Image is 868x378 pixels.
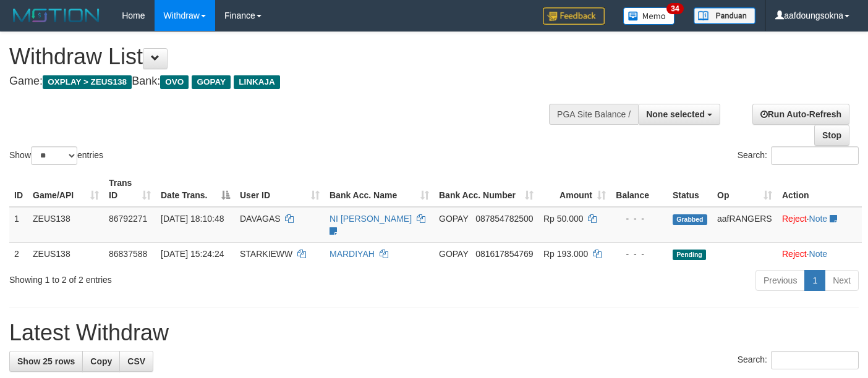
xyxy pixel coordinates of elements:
a: Stop [814,125,849,146]
span: LINKAJA [234,75,280,89]
label: Search: [738,351,859,369]
span: Grabbed [673,214,707,225]
span: Pending [673,250,706,260]
span: GOPAY [192,75,231,89]
a: 1 [804,270,825,291]
th: Game/API: activate to sort column ascending [28,172,104,207]
a: MARDIYAH [330,249,375,259]
span: OVO [160,75,189,89]
th: Bank Acc. Name: activate to sort column ascending [325,172,434,207]
span: GOPAY [439,249,468,259]
span: Copy 087854782500 to clipboard [475,214,533,224]
input: Search: [771,146,859,165]
th: Bank Acc. Number: activate to sort column ascending [434,172,538,207]
img: MOTION_logo.png [9,6,103,25]
td: ZEUS138 [28,207,104,243]
a: Note [809,214,828,224]
select: Showentries [31,146,77,165]
td: · [777,207,862,243]
a: Reject [782,249,807,259]
span: DAVAGAS [240,214,281,224]
th: Date Trans.: activate to sort column descending [156,172,235,207]
a: Previous [755,270,805,291]
th: Op: activate to sort column ascending [712,172,777,207]
span: Copy 081617854769 to clipboard [475,249,533,259]
h1: Latest Withdraw [9,321,859,345]
a: Reject [782,214,807,224]
span: GOPAY [439,214,468,224]
td: 1 [9,207,28,243]
button: None selected [638,104,720,125]
div: PGA Site Balance / [549,104,638,125]
span: 86837588 [109,249,147,259]
th: Amount: activate to sort column ascending [538,172,611,207]
img: Button%20Memo.svg [623,7,675,25]
div: - - - [616,212,663,225]
th: ID [9,172,28,207]
td: · [777,242,862,265]
h1: Withdraw List [9,44,566,69]
img: panduan.png [694,7,755,24]
h4: Game: Bank: [9,75,566,88]
th: Trans ID: activate to sort column ascending [104,172,156,207]
a: Copy [82,351,120,372]
th: User ID: activate to sort column ascending [235,172,325,207]
label: Show entries [9,146,103,165]
a: Next [825,270,859,291]
a: Note [809,249,828,259]
input: Search: [771,351,859,369]
span: None selected [646,109,705,119]
td: 2 [9,242,28,265]
a: CSV [119,351,153,372]
span: 34 [666,3,683,14]
a: Show 25 rows [9,351,83,372]
span: STARKIEWW [240,249,292,259]
span: [DATE] 18:10:48 [161,214,224,224]
th: Status [668,172,712,207]
div: Showing 1 to 2 of 2 entries [9,269,352,286]
th: Action [777,172,862,207]
span: Show 25 rows [17,356,75,366]
span: 86792271 [109,214,147,224]
span: Copy [90,356,112,366]
span: Rp 50.000 [543,214,584,224]
a: NI [PERSON_NAME] [330,214,412,224]
a: Run Auto-Refresh [752,104,849,125]
span: CSV [127,356,145,366]
td: aafRANGERS [712,207,777,243]
img: Feedback.jpg [543,7,605,25]
span: Rp 193.000 [543,249,588,259]
span: OXPLAY > ZEUS138 [43,75,132,89]
td: ZEUS138 [28,242,104,265]
div: - - - [616,248,663,260]
span: [DATE] 15:24:24 [161,249,224,259]
th: Balance [611,172,668,207]
label: Search: [738,146,859,165]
